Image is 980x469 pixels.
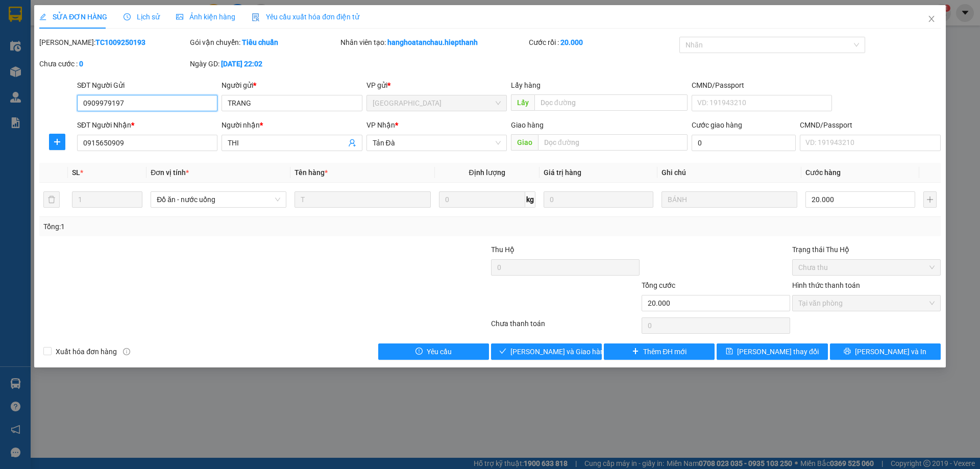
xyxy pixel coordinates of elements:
[798,295,935,311] span: Tại văn phòng
[800,119,940,131] div: CMND/Passport
[373,135,501,151] span: Tản Đà
[378,343,489,360] button: exclamation-circleYêu cầu
[632,348,639,356] span: plus
[511,81,541,89] span: Lấy hàng
[604,343,715,360] button: plusThêm ĐH mới
[222,119,362,131] div: Người nhận
[830,343,941,360] button: printer[PERSON_NAME] và In
[661,191,797,208] input: Ghi Chú
[692,121,742,129] label: Cước giao hàng
[190,37,338,48] div: Gói vận chuyển:
[544,168,581,177] span: Giá trị hàng
[510,346,608,357] span: [PERSON_NAME] và Giao hàng
[39,13,107,21] span: SỬA ĐƠN HÀNG
[242,38,278,46] b: Tiêu chuẩn
[190,58,338,69] div: Ngày GD:
[657,163,801,183] th: Ghi chú
[295,168,328,177] span: Tên hàng
[726,348,733,356] span: save
[123,348,130,355] span: info-circle
[252,13,260,21] img: icon
[529,37,677,48] div: Cước rồi :
[525,191,535,208] span: kg
[855,346,926,357] span: [PERSON_NAME] và In
[387,38,478,46] b: hanghoatanchau.hiepthanh
[844,348,851,356] span: printer
[511,121,544,129] span: Giao hàng
[39,37,188,48] div: [PERSON_NAME]:
[72,168,80,177] span: SL
[43,191,60,208] button: delete
[642,281,675,289] span: Tổng cước
[157,192,280,207] span: Đồ ăn - nước uống
[917,5,946,34] button: Close
[717,343,827,360] button: save[PERSON_NAME] thay đổi
[805,168,841,177] span: Cước hàng
[792,244,941,255] div: Trạng thái Thu Hộ
[544,191,653,208] input: 0
[95,38,145,46] b: TC1009250193
[366,121,395,129] span: VP Nhận
[792,281,860,289] label: Hình thức thanh toán
[49,134,65,150] button: plus
[43,221,378,232] div: Tổng: 1
[798,260,935,275] span: Chưa thu
[124,13,131,20] span: clock-circle
[491,343,602,360] button: check[PERSON_NAME] và Giao hàng
[176,13,235,21] span: Ảnh kiện hàng
[77,119,217,131] div: SĐT Người Nhận
[927,15,936,23] span: close
[469,168,505,177] span: Định lượng
[692,135,796,151] input: Cước giao hàng
[511,134,538,151] span: Giao
[538,134,688,151] input: Dọc đường
[348,139,356,147] span: user-add
[151,168,189,177] span: Đơn vị tính
[692,80,832,91] div: CMND/Passport
[490,318,641,336] div: Chưa thanh toán
[560,38,583,46] b: 20.000
[252,13,359,21] span: Yêu cầu xuất hóa đơn điện tử
[52,346,121,357] span: Xuất hóa đơn hàng
[737,346,819,357] span: [PERSON_NAME] thay đổi
[511,94,534,111] span: Lấy
[499,348,506,356] span: check
[221,60,262,68] b: [DATE] 22:02
[491,245,514,254] span: Thu Hộ
[39,58,188,69] div: Chưa cước :
[923,191,937,208] button: plus
[534,94,688,111] input: Dọc đường
[340,37,527,48] div: Nhân viên tạo:
[415,348,423,356] span: exclamation-circle
[366,80,507,91] div: VP gửi
[50,138,65,146] span: plus
[295,191,430,208] input: VD: Bàn, Ghế
[39,13,46,20] span: edit
[373,95,501,111] span: Tân Châu
[222,80,362,91] div: Người gửi
[79,60,83,68] b: 0
[427,346,452,357] span: Yêu cầu
[643,346,687,357] span: Thêm ĐH mới
[176,13,183,20] span: picture
[124,13,160,21] span: Lịch sử
[77,80,217,91] div: SĐT Người Gửi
